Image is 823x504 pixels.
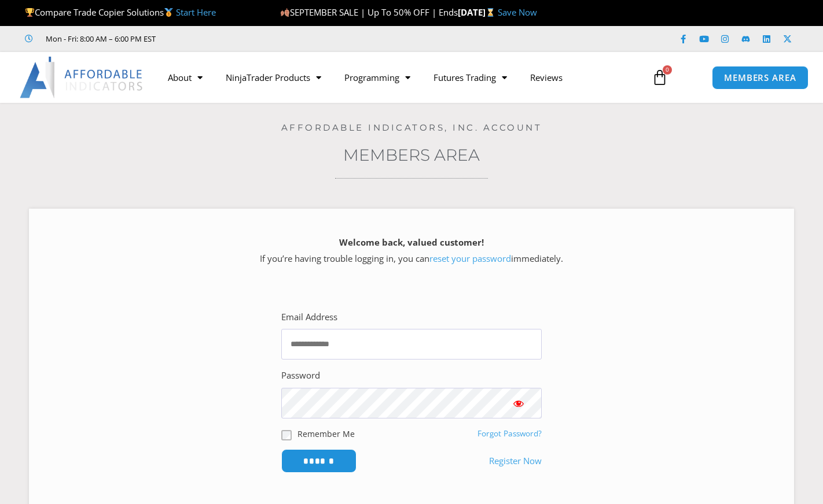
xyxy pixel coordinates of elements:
span: Mon - Fri: 8:00 AM – 6:00 PM EST [43,32,156,46]
span: Compare Trade Copier Solutions [25,6,216,18]
p: If you’re having trouble logging in, you can immediately. [49,235,774,267]
a: reset your password [429,253,511,264]
img: ⌛ [486,8,495,17]
button: Show password [495,388,542,418]
label: Email Address [281,309,337,325]
a: Register Now [489,453,542,469]
a: Futures Trading [422,64,519,91]
a: Reviews [519,64,574,91]
span: SEPTEMBER SALE | Up To 50% OFF | Ends [280,6,457,18]
iframe: Customer reviews powered by Trustpilot [172,33,346,45]
a: About [156,64,214,91]
a: Save Now [498,6,537,18]
a: Programming [333,64,422,91]
span: MEMBERS AREA [724,73,796,82]
a: Members Area [343,145,480,165]
label: Password [281,368,320,384]
a: Start Here [176,6,216,18]
a: NinjaTrader Products [214,64,333,91]
strong: [DATE] [458,6,498,18]
label: Remember Me [297,428,355,440]
a: Forgot Password? [477,428,542,439]
img: LogoAI | Affordable Indicators – NinjaTrader [20,57,144,98]
a: MEMBERS AREA [712,66,809,90]
img: 🏆 [25,8,34,17]
img: 🥇 [164,8,173,17]
a: Affordable Indicators, Inc. Account [281,122,542,133]
img: 🍂 [281,8,289,17]
nav: Menu [156,64,642,91]
a: 0 [634,61,685,94]
strong: Welcome back, valued customer! [339,236,484,248]
span: 0 [663,65,672,75]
